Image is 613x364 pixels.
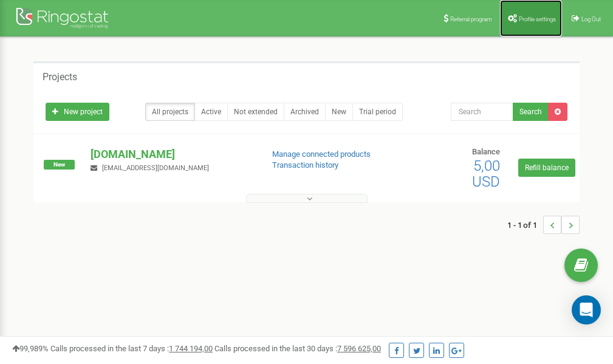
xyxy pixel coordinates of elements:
[194,103,228,121] a: Active
[352,103,403,121] a: Trial period
[325,103,353,121] a: New
[12,344,49,353] span: 99,989%
[169,344,213,353] u: 1 744 194,00
[272,160,338,170] a: Transaction history
[214,344,381,353] span: Calls processed in the last 30 days :
[145,103,195,121] a: All projects
[284,103,326,121] a: Archived
[451,103,513,121] input: Search
[450,16,492,22] span: Referral program
[43,72,77,83] h5: Projects
[513,103,549,121] button: Search
[50,344,213,353] span: Calls processed in the last 7 days :
[572,295,601,325] div: Open Intercom Messenger
[518,159,575,177] a: Refill balance
[507,216,543,234] span: 1 - 1 of 1
[337,344,381,353] u: 7 596 625,00
[507,204,580,246] nav: ...
[472,157,500,190] span: 5,00 USD
[272,149,371,159] a: Manage connected products
[44,160,75,170] span: New
[102,164,209,172] span: [EMAIL_ADDRESS][DOMAIN_NAME]
[91,146,252,162] p: [DOMAIN_NAME]
[472,147,500,156] span: Balance
[46,103,109,121] a: New project
[227,103,284,121] a: Not extended
[581,16,601,22] span: Log Out
[519,16,556,22] span: Profile settings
